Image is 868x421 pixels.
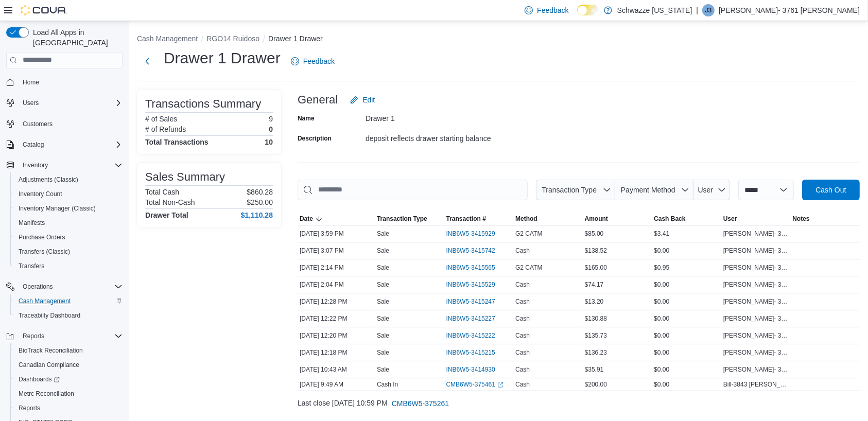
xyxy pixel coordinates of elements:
[19,76,43,89] a: Home
[617,4,692,16] p: Schwazze [US_STATE]
[298,227,375,240] div: [DATE] 3:59 PM
[446,261,506,274] button: INB6W5-3415565
[19,138,48,151] button: Catalog
[269,125,273,133] p: 0
[19,361,79,369] span: Canadian Compliance
[19,262,44,270] span: Transfers
[585,230,604,238] span: $85.00
[652,227,721,240] div: $3.41
[298,213,375,225] button: Date
[10,187,127,201] button: Inventory Count
[536,180,615,200] button: Transaction Type
[23,332,44,340] span: Reports
[14,388,78,400] a: Metrc Reconciliation
[14,388,123,400] span: Metrc Reconciliation
[10,201,127,216] button: Inventory Manager (Classic)
[723,264,789,272] span: [PERSON_NAME]- 3761 [PERSON_NAME]
[23,120,53,128] span: Customers
[23,283,53,291] span: Operations
[366,130,504,143] div: deposit reflects drawer starting balance
[19,76,123,89] span: Home
[14,217,49,229] a: Manifests
[10,230,127,244] button: Purchase Orders
[698,186,714,194] span: User
[14,231,123,243] span: Purchase Orders
[377,365,389,374] p: Sale
[790,213,860,225] button: Notes
[652,213,721,225] button: Cash Back
[585,215,608,223] span: Amount
[2,137,127,152] button: Catalog
[19,297,71,305] span: Cash Management
[19,330,48,342] button: Reports
[721,213,791,225] button: User
[268,34,323,43] button: Drawer 1 Drawer
[815,185,846,195] span: Cash Out
[652,363,721,376] div: $0.00
[652,346,721,359] div: $0.00
[585,247,607,255] span: $138.52
[14,245,123,258] span: Transfers (Classic)
[377,264,389,272] p: Sale
[2,75,127,90] button: Home
[446,365,495,374] span: INB6W5-3414930
[2,96,127,110] button: Users
[802,180,860,200] button: Cash Out
[19,97,123,109] span: Users
[164,48,281,68] h1: Drawer 1 Drawer
[10,372,127,387] a: Dashboards
[14,359,83,371] a: Canadian Compliance
[446,363,506,376] button: INB6W5-3414930
[10,294,127,308] button: Cash Management
[29,27,123,48] span: Load All Apps in [GEOGRAPHIC_DATA]
[14,295,75,307] a: Cash Management
[137,34,198,43] button: Cash Management
[446,247,495,255] span: INB6W5-3415742
[723,331,789,340] span: [PERSON_NAME]- 3761 [PERSON_NAME]
[446,230,495,238] span: INB6W5-3415929
[446,278,506,291] button: INB6W5-3415529
[577,5,599,15] input: Dark Mode
[14,245,74,258] a: Transfers (Classic)
[515,280,530,289] span: Cash
[247,198,273,206] p: $250.00
[14,231,70,243] a: Purchase Orders
[298,180,528,200] input: This is a search bar. As you type, the results lower in the page will automatically filter.
[723,380,789,389] span: Bill-3843 [PERSON_NAME]
[515,264,542,272] span: G2 CATM
[145,171,225,183] h3: Sales Summary
[621,186,675,194] span: Payment Method
[298,363,375,376] div: [DATE] 10:43 AM
[377,280,389,289] p: Sale
[14,373,64,385] a: Dashboards
[585,380,607,389] span: $200.00
[14,373,123,385] span: Dashboards
[377,297,389,306] p: Sale
[14,295,123,307] span: Cash Management
[298,378,375,391] div: [DATE] 9:49 AM
[145,125,186,133] h6: # of Refunds
[705,4,712,16] span: J3
[241,211,273,219] h4: $1,110.28
[145,198,195,206] h6: Total Non-Cash
[515,331,530,340] span: Cash
[515,230,542,238] span: G2 CATM
[723,230,789,238] span: [PERSON_NAME]- 3761 [PERSON_NAME]
[696,4,698,16] p: |
[515,215,537,223] span: Method
[723,365,789,374] span: [PERSON_NAME]- 3761 [PERSON_NAME]
[137,33,860,46] nav: An example of EuiBreadcrumbs
[444,213,514,225] button: Transaction #
[23,141,44,149] span: Catalog
[298,114,315,122] label: Name
[19,190,62,198] span: Inventory Count
[652,278,721,291] div: $0.00
[145,98,261,110] h3: Transactions Summary
[23,78,39,86] span: Home
[377,348,389,357] p: Sale
[377,247,389,255] p: Sale
[702,4,715,16] div: Jennifer- 3761 Seward
[19,390,74,398] span: Metrc Reconciliation
[19,159,52,171] button: Inventory
[792,215,809,223] span: Notes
